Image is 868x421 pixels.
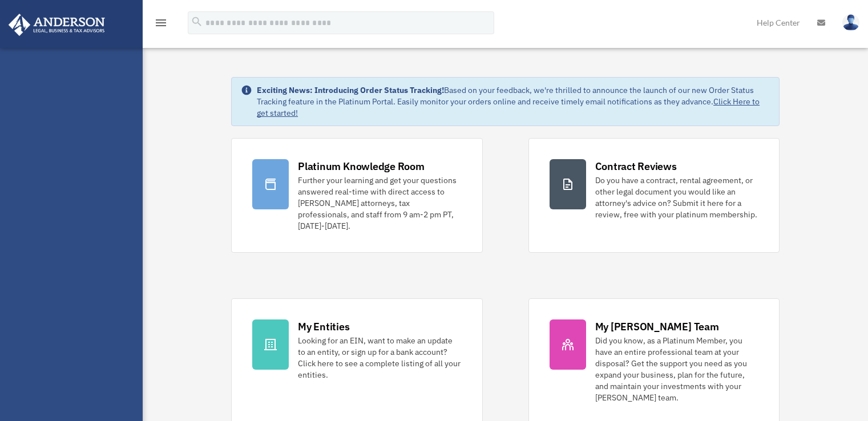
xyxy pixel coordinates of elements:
[298,159,425,173] div: Platinum Knowledge Room
[528,138,780,253] a: Contract Reviews Do you have a contract, rental agreement, or other legal document you would like...
[257,84,770,119] div: Based on your feedback, we're thrilled to announce the launch of our new Order Status Tracking fe...
[154,20,168,30] a: menu
[298,335,461,380] div: Looking for an EIN, want to make an update to an entity, or sign up for a bank account? Click her...
[231,138,482,253] a: Platinum Knowledge Room Further your learning and get your questions answered real-time with dire...
[257,96,760,118] a: Click Here to get started!
[595,159,677,173] div: Contract Reviews
[191,15,203,28] i: search
[595,335,758,403] div: Did you know, as a Platinum Member, you have an entire professional team at your disposal? Get th...
[298,175,461,232] div: Further your learning and get your questions answered real-time with direct access to [PERSON_NAM...
[154,16,168,30] i: menu
[5,14,108,36] img: Anderson Advisors Platinum Portal
[298,319,349,334] div: My Entities
[595,319,719,334] div: My [PERSON_NAME] Team
[595,175,758,220] div: Do you have a contract, rental agreement, or other legal document you would like an attorney's ad...
[257,85,444,95] strong: Exciting News: Introducing Order Status Tracking!
[842,14,859,31] img: User Pic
